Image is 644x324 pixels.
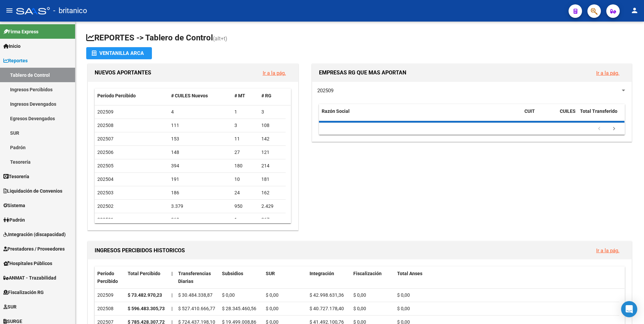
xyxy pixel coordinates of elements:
div: 3.379 [171,202,229,210]
mat-icon: menu [5,6,13,14]
span: Inicio [3,42,21,50]
span: | [171,271,173,276]
span: SUR [266,271,275,276]
datatable-header-cell: SUR [263,266,307,289]
span: $ 0,00 [353,306,366,311]
div: 3 [261,108,283,116]
span: $ 0,00 [353,292,366,298]
span: CUIT [524,108,535,114]
div: 214 [261,162,283,170]
span: # RG [261,93,271,98]
button: Ventanilla ARCA [86,47,152,59]
div: 191 [171,175,229,183]
div: 202509 [97,291,122,299]
datatable-header-cell: Total Anses [394,266,619,289]
span: $ 0,00 [266,306,279,311]
span: Período Percibido [97,271,118,284]
div: 142 [261,135,283,143]
span: 202507 [97,136,114,141]
span: # MT [234,93,245,98]
datatable-header-cell: CUILES [557,104,577,126]
datatable-header-cell: Razón Social [319,104,522,126]
span: 202508 [97,123,114,128]
strong: $ 596.483.305,73 [128,306,165,311]
span: (alt+t) [213,35,227,42]
h1: REPORTES -> Tablero de Control [86,32,633,44]
span: $ 527.410.666,77 [178,306,215,311]
span: - britanico [53,3,87,18]
span: Hospitales Públicos [3,260,52,267]
mat-icon: person [631,6,639,14]
span: | [171,306,172,311]
div: 27 [234,149,256,156]
a: Ir a la pág. [263,70,286,76]
span: $ 30.484.338,87 [178,292,213,298]
span: SUR [3,303,17,311]
a: go to previous page [593,125,606,133]
span: ANMAT - Trazabilidad [3,274,56,282]
span: Fiscalización [353,271,382,276]
div: 108 [261,122,283,129]
strong: $ 73.482.970,23 [128,292,162,298]
span: CUILES [560,108,576,114]
span: $ 0,00 [397,292,410,298]
datatable-header-cell: Fiscalización [351,266,394,289]
div: 148 [171,149,229,156]
div: 3 [234,122,256,129]
span: EMPRESAS RG QUE MAS APORTAN [319,69,406,76]
div: 180 [234,162,256,170]
div: 950 [234,202,256,210]
span: Razón Social [322,108,350,114]
span: Total Transferido [580,108,617,114]
datatable-header-cell: Período Percibido [95,266,125,289]
datatable-header-cell: Transferencias Diarias [175,266,219,289]
span: $ 40.727.178,40 [310,306,344,311]
datatable-header-cell: # RG [259,89,286,103]
button: Ir a la pág. [257,67,291,79]
span: NUEVOS APORTANTES [95,69,151,76]
div: 268 [171,216,229,224]
a: Ir a la pág. [596,248,619,254]
div: 10 [234,175,256,183]
span: Reportes [3,57,28,64]
div: 394 [171,162,229,170]
div: 2.429 [261,202,283,210]
div: 202508 [97,305,122,313]
datatable-header-cell: Período Percibido [95,89,168,103]
span: 202502 [97,203,114,209]
div: 121 [261,149,283,156]
div: 1 [234,108,256,116]
datatable-header-cell: # CUILES Nuevos [168,89,232,103]
span: # CUILES Nuevos [171,93,208,98]
datatable-header-cell: Integración [307,266,351,289]
datatable-header-cell: Total Percibido [125,266,169,289]
span: 202504 [97,176,114,182]
span: Transferencias Diarias [178,271,211,284]
span: Total Percibido [128,271,160,276]
span: Integración [310,271,334,276]
span: Fiscalización RG [3,289,44,296]
datatable-header-cell: # MT [232,89,259,103]
span: Total Anses [397,271,422,276]
div: 181 [261,175,283,183]
a: Ir a la pág. [596,70,619,76]
span: $ 0,00 [266,292,279,298]
div: Ventanilla ARCA [92,47,147,59]
span: 202503 [97,190,114,195]
datatable-header-cell: CUIT [522,104,557,126]
span: $ 0,00 [397,306,410,311]
span: 202505 [97,163,114,168]
span: Liquidación de Convenios [3,187,62,195]
div: 153 [171,135,229,143]
datatable-header-cell: Subsidios [219,266,263,289]
span: | [171,292,172,298]
span: Período Percibido [97,93,136,98]
span: Padrón [3,216,25,224]
span: $ 28.345.460,56 [222,306,256,311]
a: go to next page [608,125,620,133]
span: Firma Express [3,28,38,35]
div: 267 [261,216,283,224]
div: 24 [234,189,256,197]
span: Sistema [3,202,25,209]
button: Ir a la pág. [591,244,625,257]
